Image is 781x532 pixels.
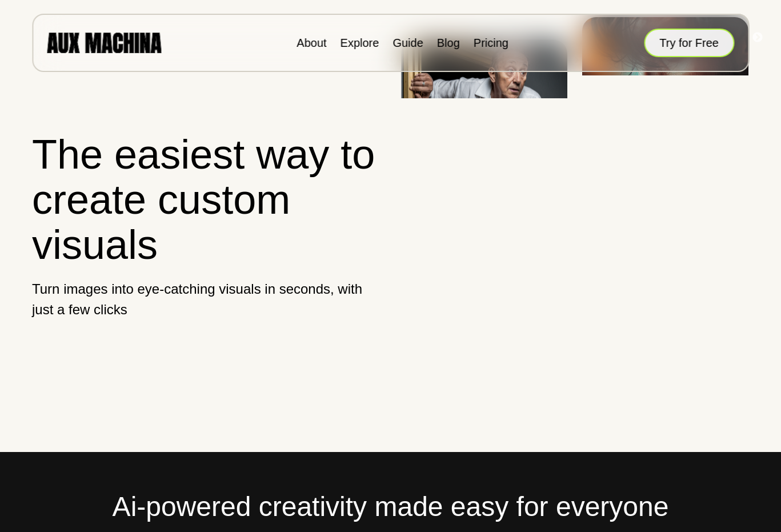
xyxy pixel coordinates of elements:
a: Guide [392,37,423,49]
a: Explore [341,37,379,49]
img: Image [582,17,748,128]
h2: Ai-powered creativity made easy for everyone [32,486,749,527]
p: Turn images into eye-catching visuals in seconds, with just a few clicks [32,279,381,320]
img: AUX MACHINA [47,33,161,53]
h1: The easiest way to create custom visuals [32,132,381,268]
button: Try for Free [644,29,734,57]
img: Image [401,40,567,151]
a: About [297,37,326,49]
a: Blog [437,37,460,49]
a: Pricing [474,37,508,49]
